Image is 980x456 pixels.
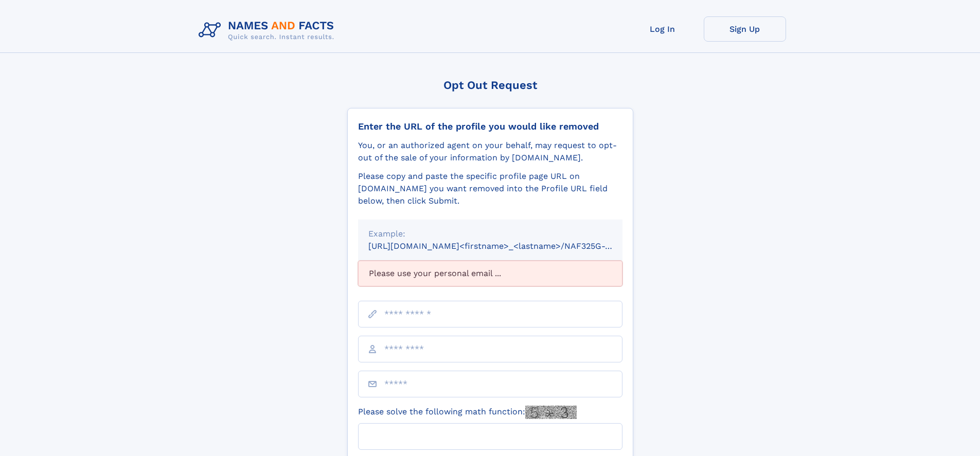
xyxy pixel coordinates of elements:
div: Please copy and paste the specific profile page URL on [DOMAIN_NAME] you want removed into the Pr... [358,170,622,207]
div: You, or an authorized agent on your behalf, may request to opt-out of the sale of your informatio... [358,139,622,164]
div: Opt Out Request [347,79,633,92]
small: [URL][DOMAIN_NAME]<firstname>_<lastname>/NAF325G-xxxxxxxx [368,241,642,251]
div: Example: [368,228,612,240]
a: Sign Up [704,16,786,42]
label: Please solve the following math function: [358,406,577,419]
a: Log In [621,16,704,42]
div: Please use your personal email ... [358,261,622,286]
img: Logo Names and Facts [194,16,343,44]
div: Enter the URL of the profile you would like removed [358,121,622,132]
